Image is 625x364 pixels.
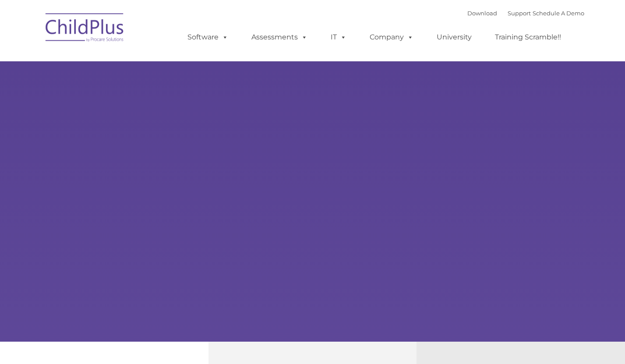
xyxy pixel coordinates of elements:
[467,10,584,17] font: |
[428,28,480,46] a: University
[467,10,497,17] a: Download
[508,10,531,17] a: Support
[41,7,129,51] img: ChildPlus by Procare Solutions
[533,10,584,17] a: Schedule A Demo
[361,28,422,46] a: Company
[179,28,237,46] a: Software
[243,28,316,46] a: Assessments
[322,28,355,46] a: IT
[486,28,570,46] a: Training Scramble!!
